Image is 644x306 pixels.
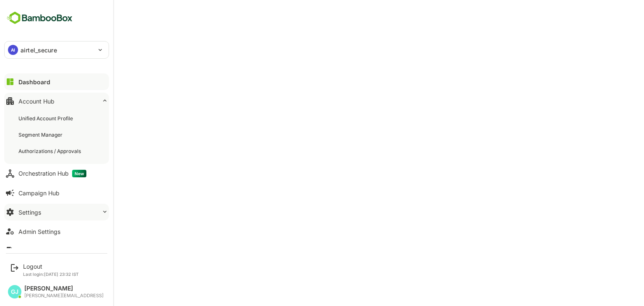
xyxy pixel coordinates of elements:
[18,78,50,86] div: Dashboard
[8,45,18,55] div: AI
[4,184,109,201] button: Campaign Hub
[23,272,79,277] p: Last login: [DATE] 23:32 IST
[21,46,57,54] p: airtel_secure
[4,204,109,220] button: Settings
[4,73,109,90] button: Dashboard
[5,41,109,58] div: AIairtel_secure
[4,93,109,109] button: Account Hub
[4,10,75,26] img: BambooboxFullLogoMark.5f36c76dfaba33ec1ec1367b70bb1252.svg
[18,148,83,155] div: Authorizations / Approvals
[24,293,104,298] div: [PERSON_NAME][EMAIL_ADDRESS]
[8,285,21,298] div: GJ
[4,242,109,259] button: Internal Pages
[18,189,60,197] div: Campaign Hub
[24,285,104,292] div: [PERSON_NAME]
[18,131,64,138] div: Segment Manager
[18,170,86,177] div: Orchestration Hub
[18,115,75,122] div: Unified Account Profile
[23,263,79,270] div: Logout
[18,209,41,216] div: Settings
[18,228,60,235] div: Admin Settings
[4,165,109,182] button: Orchestration HubNew
[4,223,109,240] button: Admin Settings
[18,247,58,254] div: Internal Pages
[72,170,86,177] span: New
[18,98,55,105] div: Account Hub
